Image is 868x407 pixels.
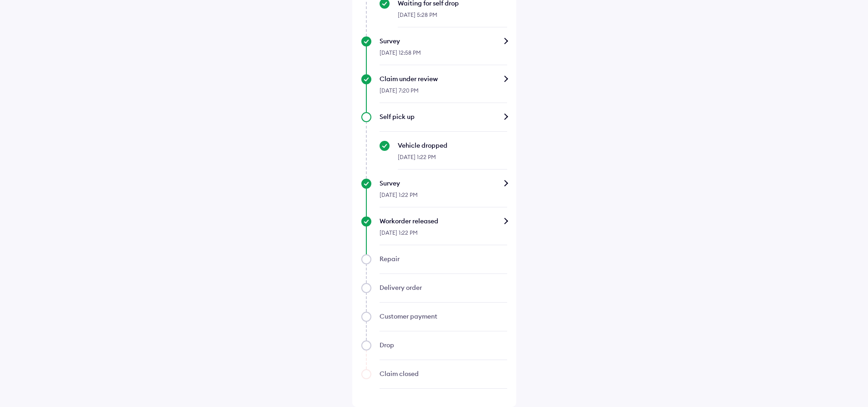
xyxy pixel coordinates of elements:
[398,141,507,150] div: Vehicle dropped
[380,312,507,321] div: Customer payment
[380,83,507,103] div: [DATE] 7:20 PM
[380,36,507,46] div: Survey
[398,150,507,170] div: [DATE] 1:22 PM
[380,188,507,207] div: [DATE] 1:22 PM
[380,283,507,292] div: Delivery order
[380,112,507,121] div: Self pick up
[380,369,507,378] div: Claim closed
[380,46,507,65] div: [DATE] 12:58 PM
[380,74,507,83] div: Claim under review
[380,254,507,263] div: Repair
[380,226,507,245] div: [DATE] 1:22 PM
[380,340,507,350] div: Drop
[380,179,507,188] div: Survey
[398,8,507,27] div: [DATE] 5:28 PM
[380,216,507,226] div: Workorder released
